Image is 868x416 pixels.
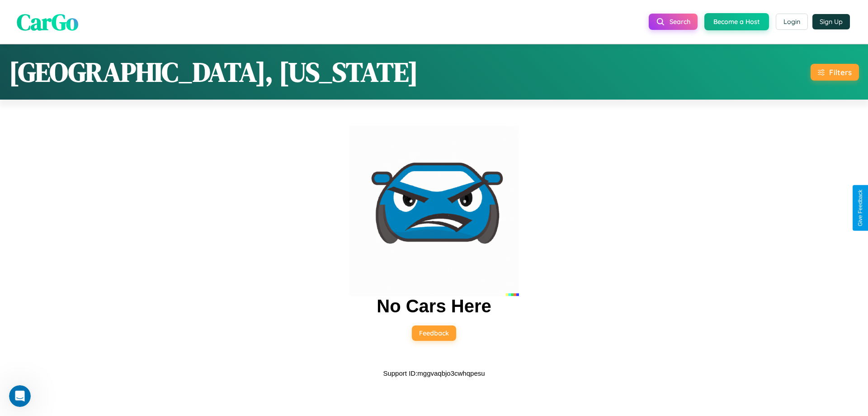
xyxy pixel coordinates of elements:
iframe: Intercom live chat [9,385,31,407]
button: Login [776,14,808,30]
h2: No Cars Here [377,296,491,316]
button: Become a Host [704,13,769,30]
button: Feedback [412,325,456,341]
button: Filters [811,64,859,81]
p: Support ID: mggvaqbjo3cwhqpesu [383,367,485,379]
div: Filters [829,67,852,77]
button: Search [649,14,698,30]
span: CarGo [17,6,78,37]
h1: [GEOGRAPHIC_DATA], [US_STATE] [9,53,418,91]
div: Give Feedback [857,190,863,226]
span: Search [670,18,690,26]
button: Sign Up [812,14,850,29]
img: car [349,126,519,296]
